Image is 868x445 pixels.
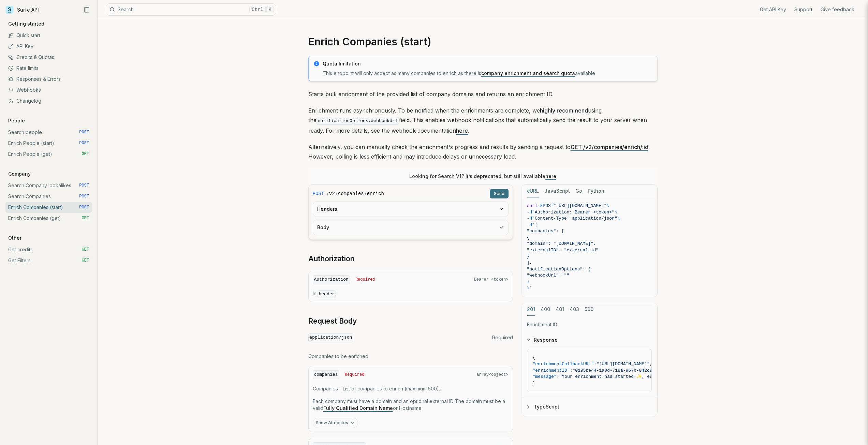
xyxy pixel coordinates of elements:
span: -H [527,210,532,215]
span: Required [355,277,375,282]
button: 403 [570,303,579,316]
span: array<object> [476,372,509,377]
p: Each company must have a domain and an optional external ID The domain must be a valid or Hostname [313,398,509,412]
a: here [545,173,556,179]
span: "message" [533,374,557,379]
span: "externalID": "external-id" [527,248,599,253]
button: Response [521,331,657,349]
button: TypeScript [521,398,657,416]
a: company enrichment and search quota [481,70,575,76]
a: Enrich People (get) GET [5,149,92,160]
a: Fully Qualified Domain Name [323,405,393,411]
code: application/json [308,333,354,342]
button: Go [575,185,582,197]
kbd: Ctrl [249,6,266,13]
span: Bearer <token> [474,277,509,282]
span: { [527,235,530,240]
span: \ [607,203,609,208]
span: "webhookUrl": "" [527,273,570,278]
p: Enrichment ID [527,321,652,328]
span: POST [79,130,89,135]
p: Starts bulk enrichment of the provided list of company domains and returns an enrichment ID. [308,89,658,99]
a: Credits & Quotas [5,52,92,63]
p: Quota limitation [323,60,653,67]
span: : [570,368,573,373]
a: Changelog [5,95,92,106]
span: "enrichmentCallbackURL" [533,361,594,367]
span: POST [79,194,89,199]
span: Required [345,372,365,377]
span: / [336,190,337,197]
a: Rate limits [5,63,92,74]
code: companies [313,370,339,380]
code: notificationOptions.webhookUrl [317,117,399,125]
span: \ [615,210,617,215]
a: Authorization [308,254,354,264]
a: Get credits GET [5,244,92,255]
a: Support [794,6,812,13]
span: "0195be44-1a0d-718a-967b-042c9d17ffd7" [573,368,674,373]
span: / [365,190,366,197]
p: Alternatively, you can manually check the enrichment's progress and results by sending a request ... [308,142,658,161]
span: { [533,355,535,360]
span: Required [492,334,513,341]
span: , [650,361,652,367]
code: v2 [329,190,335,197]
button: JavaScript [544,185,570,197]
span: }' [527,285,532,291]
code: Authorization [313,275,350,284]
button: Show Attributes [313,418,358,428]
span: POST [79,205,89,210]
h1: Enrich Companies (start) [308,35,658,48]
span: -d [527,222,532,227]
span: GET [82,247,89,252]
span: '{ [532,222,538,227]
div: Response [521,349,657,398]
p: In: [313,290,509,298]
a: Search people POST [5,127,92,138]
span: } [527,254,530,259]
span: curl [527,203,538,208]
a: here [456,127,468,134]
button: cURL [527,185,539,197]
span: "[URL][DOMAIN_NAME]" [597,361,650,367]
span: } [527,279,530,284]
span: "Content-Type: application/json" [532,216,617,221]
span: "Your enrichment has started ✨, estimated time: 2 seconds." [559,374,719,379]
span: "domain": "[DOMAIN_NAME]", [527,241,596,246]
button: Headers [313,202,508,217]
p: Companies to be enriched [308,353,513,360]
p: This endpoint will only accept as many companies to enrich as there is available [323,70,653,77]
button: 201 [527,303,535,316]
span: GET [82,151,89,157]
button: Collapse Sidebar [82,5,92,15]
p: Other [5,235,24,241]
span: } [533,381,535,386]
a: Give feedback [821,6,854,13]
span: GET [82,258,89,263]
p: Looking for Search V1? It’s deprecated, but still available [409,173,556,180]
span: -X [538,203,543,208]
p: People [5,117,28,124]
a: GET /v2/companies/enrich/:id [571,144,648,150]
a: Quick start [5,30,92,41]
button: 401 [556,303,564,316]
span: GET [82,216,89,221]
code: enrich [367,190,384,197]
p: Companies - List of companies to enrich (maximum 500). [313,385,509,392]
p: Enrichment runs asynchronously. To be notified when the enrichments are complete, we using the fi... [308,106,658,135]
a: Surfe API [5,5,39,15]
span: \ [617,216,620,221]
a: Search Company lookalikes POST [5,180,92,191]
a: Enrich People (start) POST [5,138,92,149]
span: POST [79,183,89,188]
strong: highly recommend [540,107,588,114]
p: Company [5,170,33,177]
a: Responses & Errors [5,74,92,85]
span: / [327,190,328,197]
a: Webhooks [5,85,92,95]
a: Get API Key [760,6,786,13]
button: 400 [541,303,550,316]
span: -H [527,216,532,221]
p: Getting started [5,20,47,27]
